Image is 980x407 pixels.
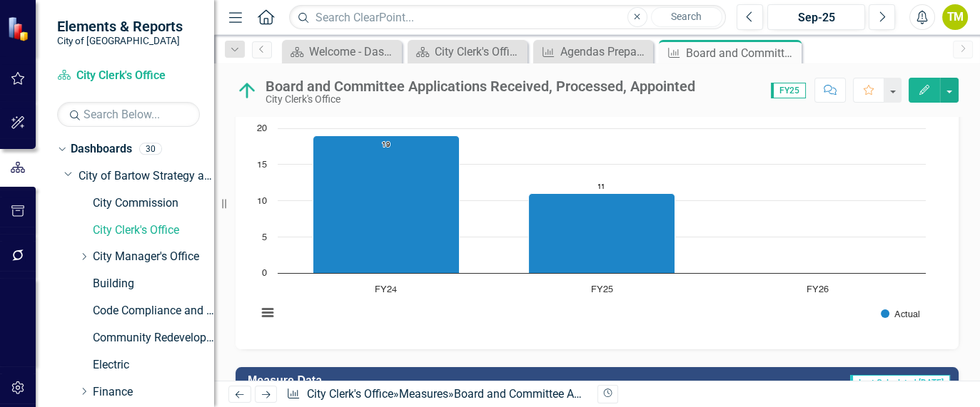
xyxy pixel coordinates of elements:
[248,374,545,387] h3: Measure Data
[591,285,613,294] text: FY25
[289,5,726,30] input: Search ClearPoint...
[93,357,214,373] a: Electric
[767,4,865,30] button: Sep-25
[651,7,722,27] button: Search
[850,375,950,391] span: Last Calculated [DATE]
[307,387,393,401] a: City Clerk's Office
[686,44,798,62] div: Board and Committee Applications Received, Processed, Appointed
[79,168,214,185] a: City of Bartow Strategy and Performance Dashboard
[671,11,702,22] span: Search
[93,330,214,346] a: Community Redevelopment Agency
[57,102,200,127] input: Search Below...
[250,121,933,335] svg: Interactive chart
[309,43,398,61] div: Welcome - Dashboard
[250,121,944,335] div: Chart. Highcharts interactive chart.
[537,43,650,61] a: Agendas Prepared
[286,386,586,403] div: » »
[57,35,183,46] small: City of [GEOGRAPHIC_DATA]
[266,94,695,105] div: City Clerk's Office
[529,194,675,274] path: FY25, 11. Actual.
[257,197,267,206] text: 10
[382,141,390,148] text: 19
[93,249,214,265] a: City Manager's Office
[942,4,968,30] button: TM
[57,18,183,35] span: Elements & Reports
[257,124,267,133] text: 20
[411,43,524,61] a: City Clerk's Office Dashboard
[266,78,695,94] div: Board and Committee Applications Received, Processed, Appointed
[236,79,258,102] img: On Target
[93,276,214,292] a: Building
[399,387,448,401] a: Measures
[560,43,650,61] div: Agendas Prepared
[313,136,460,274] path: FY24, 19. Actual.
[597,183,605,190] text: 11
[262,233,267,242] text: 5
[435,43,524,61] div: City Clerk's Office Dashboard
[57,68,200,84] a: City Clerk's Office
[93,195,214,212] a: City Commission
[93,222,214,239] a: City Clerk's Office
[257,160,267,170] text: 15
[881,309,920,319] button: Show Actual
[286,43,398,61] a: Welcome - Dashboard
[139,143,162,155] div: 30
[772,9,860,26] div: Sep-25
[257,302,277,322] button: View chart menu, Chart
[71,141,132,158] a: Dashboards
[93,303,214,319] a: Code Compliance and Neighborhood Services
[807,285,829,294] text: FY26
[375,285,397,294] text: FY24
[7,16,32,41] img: ClearPoint Strategy
[454,387,791,401] div: Board and Committee Applications Received, Processed, Appointed
[93,384,214,401] a: Finance
[771,83,806,98] span: FY25
[262,269,267,278] text: 0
